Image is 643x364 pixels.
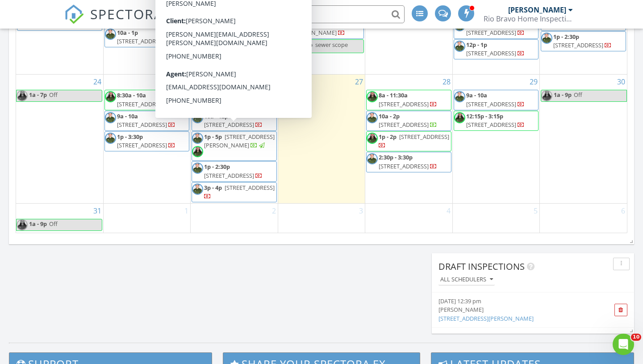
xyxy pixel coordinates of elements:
[541,90,552,101] img: michael_head_shot.jpg
[454,39,539,59] a: 12p - 1p [STREET_ADDRESS]
[270,204,278,218] a: Go to September 2, 2025
[266,75,278,89] a: Go to August 26, 2025
[466,91,487,99] span: 9a - 10a
[117,121,167,129] span: [STREET_ADDRESS]
[528,75,539,89] a: Go to August 29, 2025
[292,41,313,49] span: 12p - 2p
[204,20,270,37] span: Sewer scope for Ardra
[315,41,348,49] span: sewer scope
[553,41,603,49] span: [STREET_ADDRESS]
[466,112,503,120] span: 12:15p - 3:15p
[279,19,364,39] a: 8a - 9a [STREET_ADDRESS][PERSON_NAME]
[225,184,275,192] span: [STREET_ADDRESS]
[553,90,572,101] span: 1a - 9p
[117,112,138,120] span: 9a - 10a
[104,111,189,131] a: 9a - 10a [STREET_ADDRESS]
[117,133,175,149] a: 1p - 3:30p [STREET_ADDRESS]
[92,204,103,218] a: Go to August 31, 2025
[438,305,596,314] div: [PERSON_NAME]
[379,112,437,129] a: 10a - 2p [STREET_ADDRESS]
[117,133,143,141] span: 1p - 3:30p
[117,112,175,129] a: 9a - 10a [STREET_ADDRESS]
[466,49,516,57] span: [STREET_ADDRESS]
[366,131,451,151] a: 1p - 2p [STREET_ADDRESS]
[613,334,634,355] iframe: Intercom live chat
[192,161,276,181] a: 1p - 2:30p [STREET_ADDRESS]
[541,33,552,44] img: manu_head_shot.jpg
[441,75,452,89] a: Go to August 28, 2025
[241,61,249,69] span: Off
[367,91,378,102] img: michael_head_shot.jpg
[438,332,596,341] div: [DATE] 12:01 pm
[204,61,238,69] span: 1:45p - 3:45p
[532,204,539,218] a: Go to September 5, 2025
[466,41,525,57] a: 12p - 1p [STREET_ADDRESS]
[438,314,534,322] a: [STREET_ADDRESS][PERSON_NAME]
[379,91,408,99] span: 8a - 11:30a
[379,162,429,170] span: [STREET_ADDRESS]
[117,100,167,108] span: [STREET_ADDRESS]
[204,133,275,149] a: 1p - 5p [STREET_ADDRESS][PERSON_NAME]
[29,90,47,101] span: 1a - 7p
[103,75,190,204] td: Go to August 25, 2025
[366,90,451,110] a: 8a - 11:30a [STREET_ADDRESS]
[105,29,116,40] img: manu_head_shot.jpg
[204,163,230,171] span: 1p - 2:30p
[399,133,449,141] span: [STREET_ADDRESS]
[192,112,203,123] img: manu_head_shot.jpg
[105,112,116,123] img: manu_head_shot.jpg
[192,163,203,174] img: manu_head_shot.jpg
[553,33,612,49] a: 1p - 2:30p [STREET_ADDRESS]
[438,297,596,323] a: [DATE] 12:39 pm [PERSON_NAME] [STREET_ADDRESS][PERSON_NAME]
[540,204,627,233] td: Go to September 6, 2025
[117,91,146,99] span: 8:30a - 10a
[466,100,516,108] span: [STREET_ADDRESS]
[292,20,362,37] a: 8a - 9a [STREET_ADDRESS][PERSON_NAME]
[117,29,138,37] span: 10a - 1p
[454,91,465,102] img: manu_head_shot.jpg
[192,131,276,161] a: 1p - 5p [STREET_ADDRESS][PERSON_NAME]
[192,40,203,51] img: manu_head_shot.jpg
[440,276,493,283] div: All schedulers
[204,133,275,149] span: [STREET_ADDRESS][PERSON_NAME]
[541,31,626,51] a: 1p - 2:30p [STREET_ADDRESS]
[16,204,103,233] td: Go to August 31, 2025
[466,20,525,37] a: 9a - 10a [STREET_ADDRESS]
[104,27,189,47] a: 10a - 1p [STREET_ADDRESS]
[365,204,452,233] td: Go to September 4, 2025
[105,91,116,102] img: michael_head_shot.jpg
[454,41,465,52] img: manu_head_shot.jpg
[183,204,190,218] a: Go to September 1, 2025
[204,184,275,200] a: 3p - 4p [STREET_ADDRESS]
[204,40,275,57] span: [STREET_ADDRESS][PERSON_NAME]
[192,90,276,110] a: 9a - 10a [STREET_ADDRESS]
[452,204,539,233] td: Go to September 5, 2025
[280,41,291,52] img: michael_head_shot.jpg
[204,112,263,129] a: 10a - 12p [STREET_ADDRESS]
[366,152,451,172] a: 2:30p - 3:30p [STREET_ADDRESS]
[367,112,378,123] img: manu_head_shot.jpg
[353,75,365,89] a: Go to August 27, 2025
[204,40,222,48] span: 1p - 4p
[379,133,449,149] a: 1p - 2p [STREET_ADDRESS]
[204,133,222,141] span: 1p - 5p
[179,75,190,89] a: Go to August 25, 2025
[204,184,222,192] span: 3p - 4p
[204,121,254,129] span: [STREET_ADDRESS]
[454,19,539,39] a: 9a - 10a [STREET_ADDRESS]
[64,12,163,31] a: SPECTORA
[379,153,437,170] a: 2:30p - 3:30p [STREET_ADDRESS]
[17,90,28,101] img: michael_head_shot.jpg
[615,75,627,89] a: Go to August 30, 2025
[105,133,116,144] img: manu_head_shot.jpg
[466,29,516,37] span: [STREET_ADDRESS]
[454,90,539,110] a: 9a - 10a [STREET_ADDRESS]
[104,90,189,110] a: 8:30a - 10a [STREET_ADDRESS]
[438,274,495,286] button: All schedulers
[90,4,163,23] span: SPECTORA
[192,91,203,102] img: michael_head_shot.jpg
[192,61,203,72] img: michael_head_shot.jpg
[438,260,525,272] span: Draft Inspections
[192,111,276,131] a: 10a - 12p [STREET_ADDRESS]
[191,75,278,204] td: Go to August 26, 2025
